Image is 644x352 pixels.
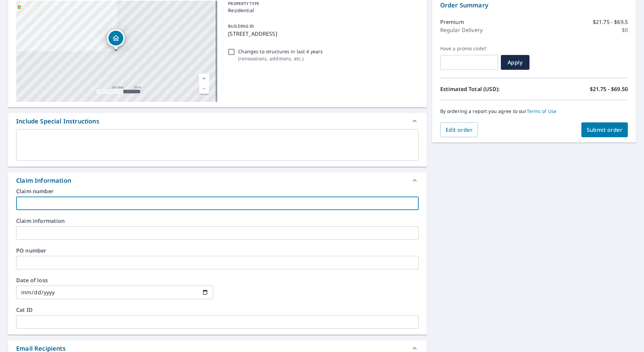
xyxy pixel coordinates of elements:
label: Date of loss [16,277,213,283]
p: $21.75 - $69.50 [590,85,628,93]
p: ( renovations, additions, etc. ) [238,55,323,62]
p: Estimated Total (USD): [440,85,534,93]
p: By ordering a report you agree to our [440,108,628,114]
label: Claim number [16,188,419,194]
div: Claim Information [16,176,71,185]
label: Cat ID [16,307,419,313]
p: BUILDING ID [228,23,254,29]
span: Submit order [587,126,623,134]
div: Include Special Instructions [8,113,427,129]
a: Current Level 17, Zoom Out [199,84,209,94]
p: PROPERTY TYPE [228,1,416,7]
p: Changes to structures in last 4 years [238,48,323,55]
label: PO number [16,248,419,253]
p: $21.75 - $69.5 [593,18,628,26]
div: Claim Information [8,172,427,188]
div: Include Special Instructions [16,117,99,126]
p: $0 [622,26,628,34]
button: Apply [501,55,529,70]
a: Current Level 17, Zoom In [199,74,209,84]
p: Premium [440,18,464,26]
p: Order Summary [440,1,628,10]
label: Have a promo code? [440,46,498,52]
span: Apply [506,59,524,66]
p: Regular Delivery [440,26,483,34]
div: Dropped pin, building 1, Residential property, 123 N Rosemont St Amarillo, TX 79106 [107,29,125,50]
p: [STREET_ADDRESS] [228,30,416,38]
button: Submit order [581,122,628,137]
a: Terms of Use [527,108,557,114]
span: Edit order [446,126,473,134]
button: Edit order [440,122,478,137]
label: Claim information [16,218,419,224]
p: Residential [228,7,416,14]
